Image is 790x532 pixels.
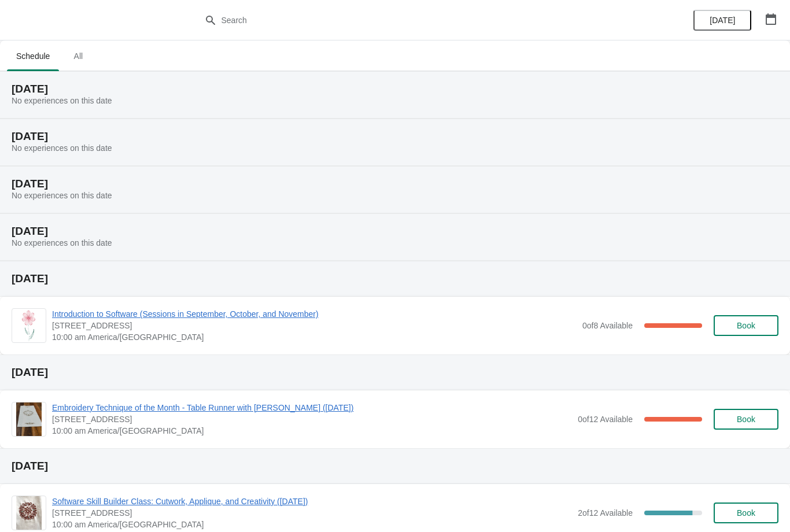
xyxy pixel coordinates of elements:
[52,425,572,437] span: 10:00 am America/[GEOGRAPHIC_DATA]
[714,503,778,523] button: Book
[52,331,577,343] span: 10:00 am America/[GEOGRAPHIC_DATA]
[12,178,778,190] h2: [DATE]
[52,519,572,530] span: 10:00 am America/[GEOGRAPHIC_DATA]
[16,402,42,436] img: Embroidery Technique of the Month - Table Runner with BERNINA Cutwork (September 9, 2025) | 1300 ...
[578,508,633,518] span: 2 of 12 Available
[582,321,633,330] span: 0 of 8 Available
[12,96,112,105] span: No experiences on this date
[737,321,755,330] span: Book
[52,413,572,425] span: [STREET_ADDRESS]
[714,315,778,336] button: Book
[12,238,112,247] span: No experiences on this date
[16,496,42,530] img: Software Skill Builder Class: Cutwork, Applique, and Creativity (September 10, 2025) | 1300 Salem...
[710,16,735,25] span: [DATE]
[221,10,593,31] input: Search
[64,46,93,66] span: All
[52,402,572,413] span: Embroidery Technique of the Month - Table Runner with [PERSON_NAME] ([DATE])
[12,460,778,472] h2: [DATE]
[693,10,751,31] button: [DATE]
[12,273,778,285] h2: [DATE]
[52,507,572,519] span: [STREET_ADDRESS]
[52,320,577,331] span: [STREET_ADDRESS]
[12,83,778,95] h2: [DATE]
[737,415,755,424] span: Book
[52,308,577,320] span: Introduction to Software (Sessions in September, October, and November)
[12,226,778,237] h2: [DATE]
[737,508,755,518] span: Book
[714,409,778,430] button: Book
[52,496,572,507] span: Software Skill Builder Class: Cutwork, Applique, and Creativity ([DATE])
[12,191,112,200] span: No experiences on this date
[12,143,112,153] span: No experiences on this date
[7,46,59,66] span: Schedule
[12,367,778,378] h2: [DATE]
[12,131,778,142] h2: [DATE]
[19,309,39,342] img: Introduction to Software (Sessions in September, October, and November) | 1300 Salem Rd SW, Suite...
[578,415,633,424] span: 0 of 12 Available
